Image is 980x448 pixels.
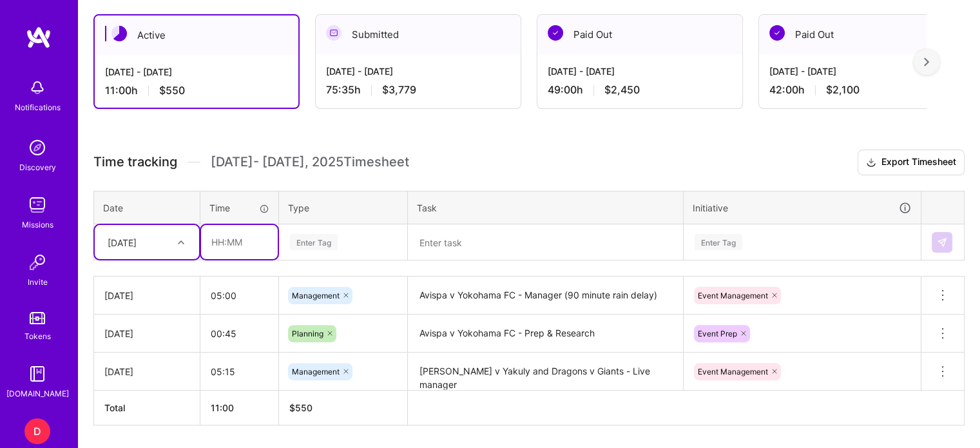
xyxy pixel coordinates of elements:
[289,402,312,413] span: $ 550
[924,57,929,66] img: right
[104,289,189,302] div: [DATE]
[548,64,732,78] div: [DATE] - [DATE]
[24,192,50,218] img: teamwork
[858,150,965,175] button: Export Timesheet
[6,387,69,400] div: [DOMAIN_NAME]
[382,83,416,97] span: $3,779
[104,327,189,340] div: [DATE]
[200,278,278,313] input: HH:MM
[94,191,200,224] th: Date
[108,235,137,249] div: [DATE]
[698,329,737,338] span: Event Prep
[104,365,189,378] div: [DATE]
[698,291,768,300] span: Event Management
[28,275,48,289] div: Invite
[292,329,323,338] span: Planning
[21,418,53,444] a: D
[548,25,563,41] img: Paid Out
[105,65,288,79] div: [DATE] - [DATE]
[159,84,185,97] span: $550
[408,191,684,224] th: Task
[409,278,682,313] textarea: Avispa v Yokohama FC - Manager (90 minute rain delay)
[30,312,45,324] img: tokens
[111,26,127,41] img: Active
[937,237,947,248] img: Submit
[769,25,785,41] img: Paid Out
[292,367,340,376] span: Management
[279,191,408,224] th: Type
[24,361,50,387] img: guide book
[24,75,50,101] img: bell
[698,367,768,376] span: Event Management
[759,15,964,54] div: Paid Out
[94,391,200,425] th: Total
[290,232,338,252] div: Enter Tag
[209,201,269,215] div: Time
[24,329,51,343] div: Tokens
[211,154,409,170] span: [DATE] - [DATE] , 2025 Timesheet
[409,354,682,389] textarea: [PERSON_NAME] v Yakuly and Dragons v Giants - Live manager
[866,156,876,170] i: icon Download
[178,239,184,246] i: icon Chevron
[826,83,860,97] span: $2,100
[693,200,912,215] div: Initiative
[200,355,278,389] input: HH:MM
[316,15,521,54] div: Submitted
[200,391,279,425] th: 11:00
[24,418,50,444] div: D
[201,225,278,259] input: HH:MM
[93,154,177,170] span: Time tracking
[695,232,742,252] div: Enter Tag
[548,83,732,97] div: 49:00 h
[292,291,340,300] span: Management
[24,135,50,161] img: discovery
[22,218,53,231] div: Missions
[769,83,954,97] div: 42:00 h
[326,25,341,41] img: Submitted
[537,15,742,54] div: Paid Out
[604,83,640,97] span: $2,450
[19,161,56,174] div: Discovery
[326,83,510,97] div: 75:35 h
[24,249,50,275] img: Invite
[409,316,682,351] textarea: Avispa v Yokohama FC - Prep & Research
[769,64,954,78] div: [DATE] - [DATE]
[15,101,61,114] div: Notifications
[105,84,288,97] div: 11:00 h
[95,15,298,55] div: Active
[326,64,510,78] div: [DATE] - [DATE]
[200,317,278,351] input: HH:MM
[26,26,52,49] img: logo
